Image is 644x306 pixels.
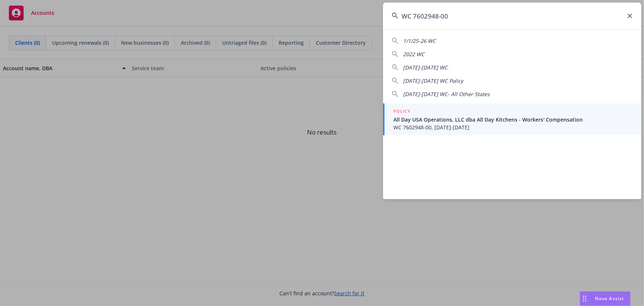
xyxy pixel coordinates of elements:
a: POLICYAll Day USA Operations, LLC dba All Day Kitchens - Workers' CompensationWC 7602948-00, [DAT... [383,103,641,135]
h5: POLICY [393,108,410,115]
span: 1/1/25-26 WC [403,37,436,44]
input: Search... [383,3,641,29]
span: WC 7602948-00, [DATE]-[DATE] [393,123,633,131]
span: 2022 WC [403,51,424,58]
button: Nova Assist [580,291,631,306]
div: Drag to move [580,292,589,306]
span: Nova Assist [595,295,624,302]
span: [DATE]-[DATE] WC- All Other States [403,91,490,98]
span: [DATE]-[DATE] WC Policy [403,77,463,84]
span: All Day USA Operations, LLC dba All Day Kitchens - Workers' Compensation [393,116,633,123]
span: [DATE]-[DATE] WC [403,64,448,71]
